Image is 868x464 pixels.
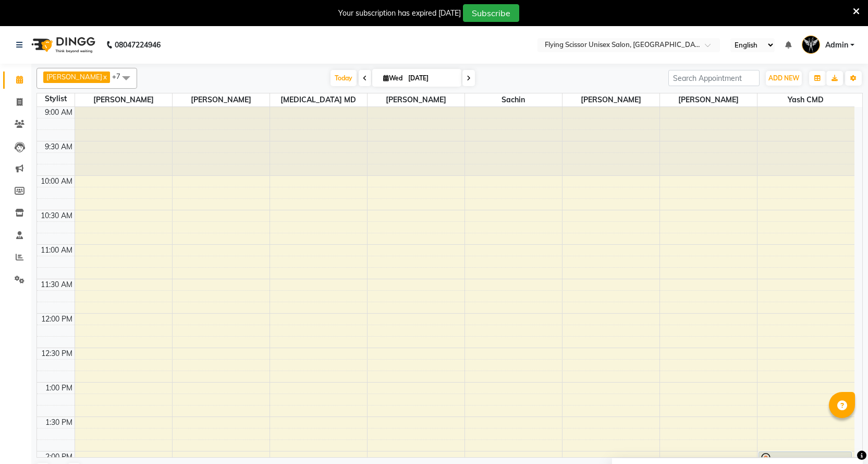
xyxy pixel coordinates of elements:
[825,40,848,51] span: Admin
[824,422,858,454] iframe: chat widget
[368,93,464,106] span: [PERSON_NAME]
[75,93,172,106] span: [PERSON_NAME]
[43,417,75,428] div: 1:30 PM
[39,245,75,256] div: 11:00 AM
[463,4,519,22] button: Subscribe
[37,93,75,104] div: Stylist
[331,70,357,86] span: Today
[39,210,75,221] div: 10:30 AM
[270,93,367,106] span: [MEDICAL_DATA] MD
[43,141,75,152] div: 9:30 AM
[46,73,102,81] span: [PERSON_NAME]
[39,176,75,187] div: 10:00 AM
[757,93,855,106] span: Yash CMD
[39,279,75,290] div: 11:30 AM
[660,93,757,106] span: [PERSON_NAME]
[405,70,457,86] input: 2025-09-03
[39,348,75,359] div: 12:30 PM
[465,93,562,106] span: sachin
[102,73,107,81] a: x
[115,30,161,60] b: 08047224946
[27,30,98,60] img: logo
[802,35,820,54] img: Admin
[766,71,802,86] button: ADD NEW
[173,93,270,106] span: [PERSON_NAME]
[668,70,760,86] input: Search Appointment
[43,451,75,462] div: 2:00 PM
[768,74,799,82] span: ADD NEW
[112,72,128,80] span: +7
[39,314,75,325] div: 12:00 PM
[563,93,659,106] span: [PERSON_NAME]
[338,8,461,19] div: Your subscription has expired [DATE]
[43,383,75,394] div: 1:00 PM
[43,107,75,118] div: 9:00 AM
[381,74,405,82] span: Wed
